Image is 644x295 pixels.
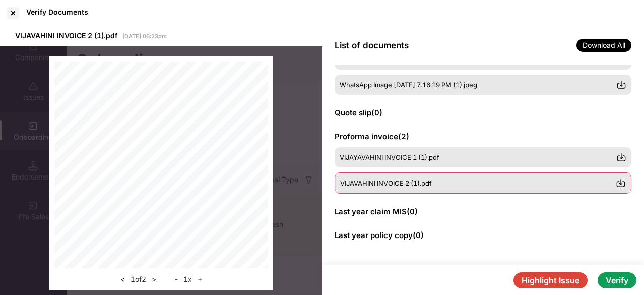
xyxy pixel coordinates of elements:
[616,178,626,188] img: svg+xml;base64,PHN2ZyBpZD0iRG93bmxvYWQtMzJ4MzIiIHhtbG5zPSJodHRwOi8vd3d3LnczLm9yZy8yMDAwL3N2ZyIgd2...
[335,108,382,117] span: Quote slip ( 0 )
[117,273,159,285] div: 1 of 2
[335,132,409,141] span: Proforma invoice ( 2 )
[195,273,205,285] button: +
[616,80,626,90] img: svg+xml;base64,PHN2ZyBpZD0iRG93bmxvYWQtMzJ4MzIiIHhtbG5zPSJodHRwOi8vd3d3LnczLm9yZy8yMDAwL3N2ZyIgd2...
[513,272,588,288] button: Highlight Issue
[340,153,439,161] span: VIJAYAVAHINI INVOICE 1 (1).pdf
[616,152,626,162] img: svg+xml;base64,PHN2ZyBpZD0iRG93bmxvYWQtMzJ4MzIiIHhtbG5zPSJodHRwOi8vd3d3LnczLm9yZy8yMDAwL3N2ZyIgd2...
[340,179,432,187] span: VIJAVAHINI INVOICE 2 (1).pdf
[172,273,205,285] div: 1 x
[576,39,631,52] span: Download All
[122,33,167,40] span: [DATE] 06:23pm
[340,81,477,89] span: WhatsApp Image [DATE] 7.16.19 PM (1).jpeg
[335,230,424,240] span: Last year policy copy ( 0 )
[117,273,128,285] button: <
[26,8,88,16] div: Verify Documents
[335,40,409,50] span: List of documents
[335,207,418,216] span: Last year claim MIS ( 0 )
[15,31,117,40] span: VIJAVAHINI INVOICE 2 (1).pdf
[598,272,636,288] button: Verify
[149,273,159,285] button: >
[172,273,181,285] button: -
